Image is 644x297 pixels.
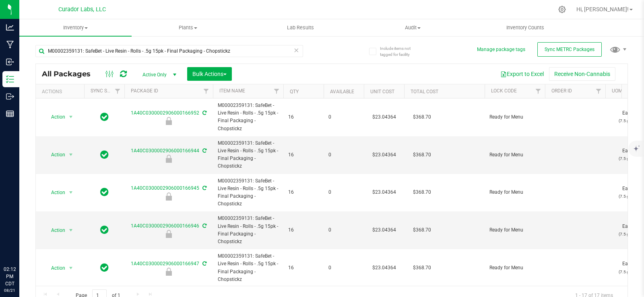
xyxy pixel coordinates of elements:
[131,110,199,116] a: 1A40C0300002906000166952
[330,89,354,94] a: Available
[66,262,76,274] span: select
[111,84,124,98] a: Filter
[6,75,14,83] inline-svg: Inventory
[91,88,122,94] a: Sync Status
[131,261,199,266] a: 1A40C0300002906000166947
[276,24,325,31] span: Lab Results
[131,88,158,94] a: Package ID
[328,188,359,196] span: 0
[66,111,76,123] span: select
[201,223,206,229] span: Sync from Compliance System
[592,84,605,98] a: Filter
[328,226,359,234] span: 0
[495,67,549,81] button: Export to Excel
[132,19,244,36] a: Plants
[328,113,359,121] span: 0
[19,24,132,31] span: Inventory
[6,92,14,100] inline-svg: Outbound
[409,111,435,123] span: $368.70
[489,113,540,121] span: Ready for Menu
[328,151,359,159] span: 0
[549,67,615,81] button: Receive Non-Cannabis
[532,84,545,98] a: Filter
[19,19,132,36] a: Inventory
[6,41,14,49] inline-svg: Manufacturing
[187,67,232,81] button: Bulk Actions
[132,24,244,31] span: Plants
[100,111,109,123] span: In Sync
[288,151,319,159] span: 16
[357,19,469,36] a: Audit
[192,71,227,77] span: Bulk Actions
[123,230,214,238] div: Ready for Menu
[123,268,214,276] div: Ready for Menu
[44,225,66,236] span: Action
[364,211,404,249] td: $23.04364
[201,261,206,266] span: Sync from Compliance System
[6,23,14,31] inline-svg: Analytics
[411,89,438,94] a: Total Cost
[100,224,109,236] span: In Sync
[8,233,32,257] iframe: Resource center
[364,98,404,136] td: $23.04364
[489,264,540,272] span: Ready for Menu
[44,187,66,198] span: Action
[100,186,109,198] span: In Sync
[545,47,594,52] span: Sync METRC Packages
[364,249,404,287] td: $23.04364
[201,110,206,116] span: Sync from Compliance System
[477,46,525,53] button: Manage package tags
[44,149,66,160] span: Action
[100,149,109,160] span: In Sync
[357,24,469,31] span: Audit
[364,174,404,212] td: $23.04364
[551,88,572,94] a: Order Id
[58,6,106,13] span: Curador Labs, LLC
[66,225,76,236] span: select
[66,187,76,198] span: select
[537,42,602,57] button: Sync METRC Packages
[131,223,199,229] a: 1A40C0300002906000166946
[288,264,319,272] span: 16
[218,177,279,208] span: M00002359131: SafeBet - Live Resin - Rolls - .5g 15pk - Final Packaging - Chopstickz
[6,58,14,66] inline-svg: Inbound
[131,185,199,191] a: 1A40C0300002906000166945
[24,231,33,241] iframe: Resource center unread badge
[201,148,206,154] span: Sync from Compliance System
[270,84,283,98] a: Filter
[218,102,279,133] span: M00002359131: SafeBet - Live Resin - Rolls - .5g 15pk - Final Packaging - Chopstickz
[576,6,629,12] span: Hi, [PERSON_NAME]!
[409,186,435,198] span: $368.70
[288,113,319,121] span: 16
[469,19,581,36] a: Inventory Counts
[4,266,16,287] p: 02:12 PM CDT
[218,215,279,246] span: M00002359131: SafeBet - Live Resin - Rolls - .5g 15pk - Final Packaging - Chopstickz
[44,262,66,274] span: Action
[42,70,99,78] span: All Packages
[6,110,14,118] inline-svg: Reports
[218,139,279,170] span: M00002359131: SafeBet - Live Resin - Rolls - .5g 15pk - Final Packaging - Chopstickz
[131,148,199,154] a: 1A40C0300002906000166944
[491,88,517,94] a: Lock Code
[123,117,214,125] div: Ready for Menu
[290,89,299,94] a: Qty
[489,226,540,234] span: Ready for Menu
[557,6,567,13] div: Manage settings
[489,151,540,159] span: Ready for Menu
[370,89,394,94] a: Unit Cost
[35,45,303,57] input: Search Package ID, Item Name, SKU, Lot or Part Number...
[123,193,214,201] div: Ready for Menu
[219,88,245,94] a: Item Name
[328,264,359,272] span: 0
[489,188,540,196] span: Ready for Menu
[380,45,420,57] span: Include items not tagged for facility
[288,226,319,234] span: 16
[44,111,66,123] span: Action
[42,89,81,94] div: Actions
[364,136,404,174] td: $23.04364
[201,185,206,191] span: Sync from Compliance System
[66,149,76,160] span: select
[409,224,435,236] span: $368.70
[409,262,435,274] span: $368.70
[409,149,435,161] span: $368.70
